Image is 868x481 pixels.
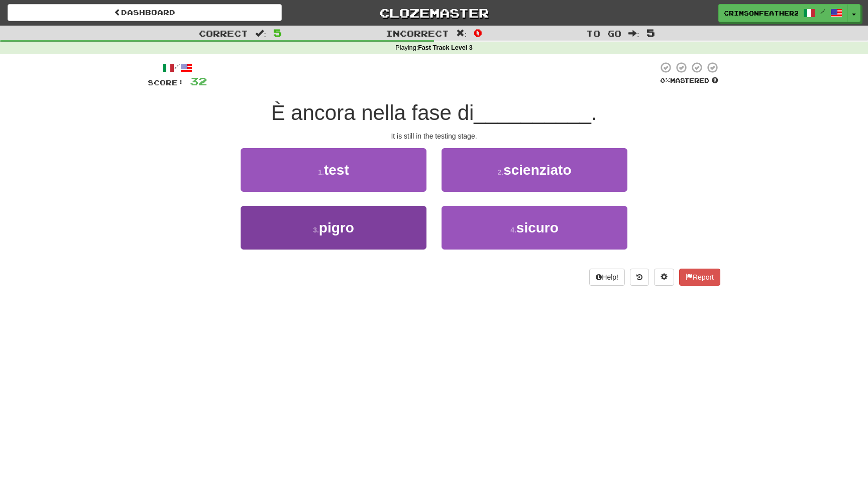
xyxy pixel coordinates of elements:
[190,75,207,87] span: 32
[386,28,449,38] span: Incorrect
[589,269,625,286] button: Help!
[148,78,184,87] span: Score:
[148,61,207,74] div: /
[591,101,597,125] span: .
[510,226,516,234] small: 4 .
[318,168,324,176] small: 1 .
[241,148,426,192] button: 1.test
[820,8,825,15] span: /
[313,226,319,234] small: 3 .
[324,162,349,178] span: test
[199,28,248,38] span: Correct
[679,269,720,286] button: Report
[660,76,670,84] span: 0 %
[271,101,474,125] span: È ancora nella fase di
[630,269,649,286] button: Round history (alt+y)
[148,131,720,141] div: It is still in the testing stage.
[319,220,354,235] span: pigro
[297,4,571,22] a: Clozemaster
[503,162,571,178] span: scienziato
[241,206,426,250] button: 3.pigro
[442,148,627,192] button: 2.scienziato
[718,4,848,22] a: CrimsonFeather2906 /
[497,168,503,176] small: 2 .
[474,27,482,39] span: 0
[646,27,655,39] span: 5
[255,29,266,38] span: :
[586,28,621,38] span: To go
[273,27,282,39] span: 5
[442,206,627,250] button: 4.sicuro
[724,9,798,18] span: CrimsonFeather2906
[456,29,467,38] span: :
[658,76,720,85] div: Mastered
[8,4,282,21] a: Dashboard
[418,44,473,51] strong: Fast Track Level 3
[474,101,591,125] span: __________
[516,220,559,235] span: sicuro
[628,29,639,38] span: :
